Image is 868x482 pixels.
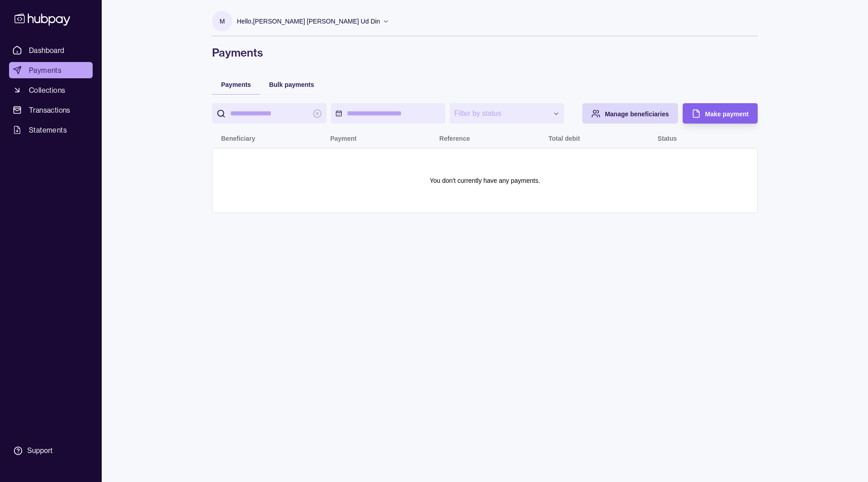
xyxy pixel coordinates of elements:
span: Dashboard [29,45,65,56]
p: Payment [330,135,356,142]
p: Hello, [PERSON_NAME] [PERSON_NAME] Ud Din [237,16,380,26]
span: Collections [29,85,65,95]
a: Support [9,441,93,460]
span: Transactions [29,105,71,115]
a: Statements [9,122,93,138]
input: search [230,103,308,124]
div: Support [27,446,52,456]
span: Statements [29,124,67,135]
a: Dashboard [9,42,93,58]
button: Make payment [683,103,758,124]
span: Payments [221,81,251,88]
button: Manage beneficiaries [582,103,678,124]
span: Manage beneficiaries [605,110,669,118]
span: Make payment [705,110,749,118]
p: You don't currently have any payments. [429,176,540,186]
h1: Payments [212,45,758,60]
p: Beneficiary [221,135,255,142]
a: Payments [9,62,93,78]
p: Status [658,135,677,142]
span: Payments [29,65,61,76]
p: Reference [439,135,470,142]
a: Transactions [9,102,93,118]
a: Collections [9,82,93,98]
p: Total debit [548,135,580,142]
p: M [220,16,225,26]
span: Bulk payments [269,81,314,88]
